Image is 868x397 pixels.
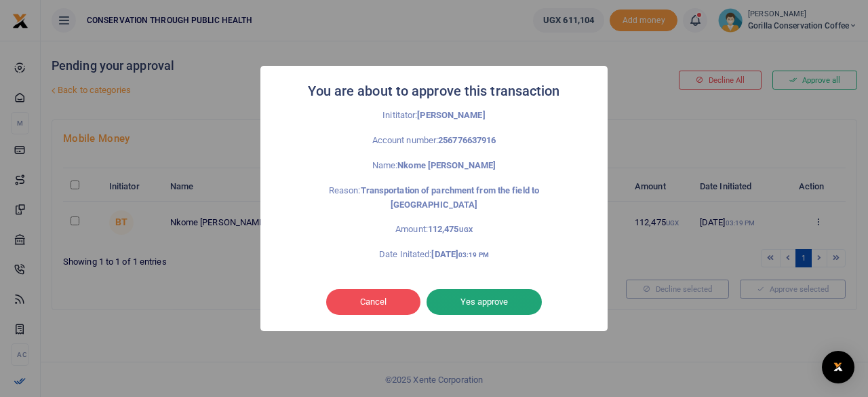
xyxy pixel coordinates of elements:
p: Account number: [290,134,578,148]
h2: You are about to approve this transaction [308,79,559,103]
p: Name: [290,159,578,173]
p: Inititator: [290,109,578,123]
strong: 256776637916 [438,135,496,145]
strong: Transportation of parchment from the field to [GEOGRAPHIC_DATA] [361,185,540,210]
p: Amount: [290,223,578,237]
small: 03:19 PM [458,251,489,259]
small: UGX [459,226,473,233]
strong: Nkome [PERSON_NAME] [397,160,496,170]
div: Open Intercom Messenger [822,351,854,383]
strong: [PERSON_NAME] [417,110,485,120]
button: Yes approve [427,289,542,315]
strong: [DATE] [431,249,488,259]
p: Reason: [290,184,578,212]
strong: 112,475 [428,224,473,234]
p: Date Initated: [290,248,578,262]
button: Cancel [326,289,420,315]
